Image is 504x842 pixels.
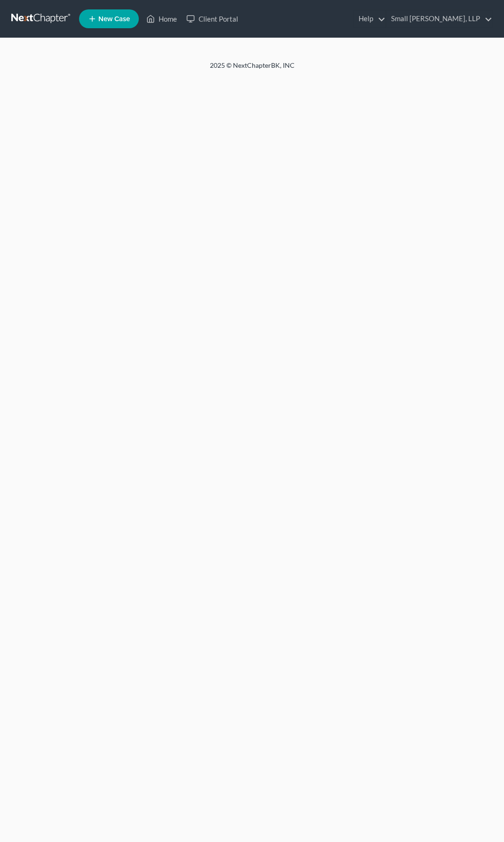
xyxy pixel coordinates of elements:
a: Small [PERSON_NAME], LLP [386,10,492,27]
div: 2025 © NextChapterBK, INC [26,61,478,78]
a: Client Portal [182,10,243,27]
new-legal-case-button: New Case [79,9,139,28]
a: Help [354,10,385,27]
a: Home [142,10,182,27]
